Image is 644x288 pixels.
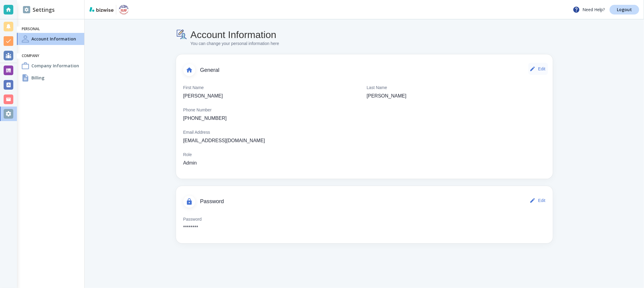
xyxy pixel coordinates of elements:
button: Edit [528,194,548,206]
h6: Company [22,53,79,59]
p: [PERSON_NAME] [367,92,407,100]
p: Need Help? [573,6,605,13]
p: Admin [183,159,197,167]
a: BillingBilling [17,72,84,84]
p: [EMAIL_ADDRESS][DOMAIN_NAME] [183,137,265,144]
p: Logout [617,8,632,12]
img: Account Information [176,29,188,40]
p: Phone Number [183,107,212,114]
p: Email Address [183,129,210,136]
h2: Settings [23,6,55,14]
button: Edit [528,63,548,75]
p: First Name [183,85,204,91]
h4: Account Information [191,29,279,40]
h4: Company Information [31,62,79,69]
h6: Personal [22,27,79,32]
span: Password [200,198,529,205]
p: Password [183,216,202,223]
p: You can change your personal information here [191,40,279,47]
a: Logout [610,5,639,14]
a: Company InformationCompany Information [17,60,84,72]
img: bizwise [89,7,114,12]
img: DashboardSidebarSettings.svg [23,6,30,13]
img: White Marble Park [119,5,129,14]
p: [PHONE_NUMBER] [183,115,227,122]
a: Account InformationAccount Information [17,33,84,45]
p: Role [183,152,192,158]
h4: Account Information [31,36,76,42]
p: Last Name [367,85,387,91]
h4: Billing [31,75,44,81]
span: General [200,67,529,74]
p: [PERSON_NAME] [183,92,223,100]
